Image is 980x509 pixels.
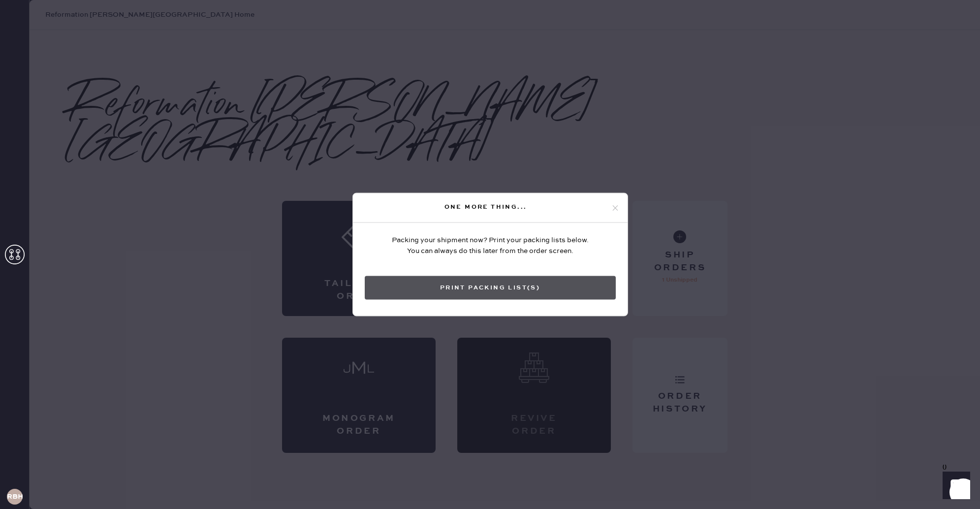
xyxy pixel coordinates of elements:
div: Packing your shipment now? Print your packing lists below. You can always do this later from the ... [392,235,589,256]
div: One more thing... [361,201,611,213]
iframe: Front Chat [933,465,976,507]
h3: RBHA [7,493,23,500]
button: Print Packing List(s) [365,276,616,300]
